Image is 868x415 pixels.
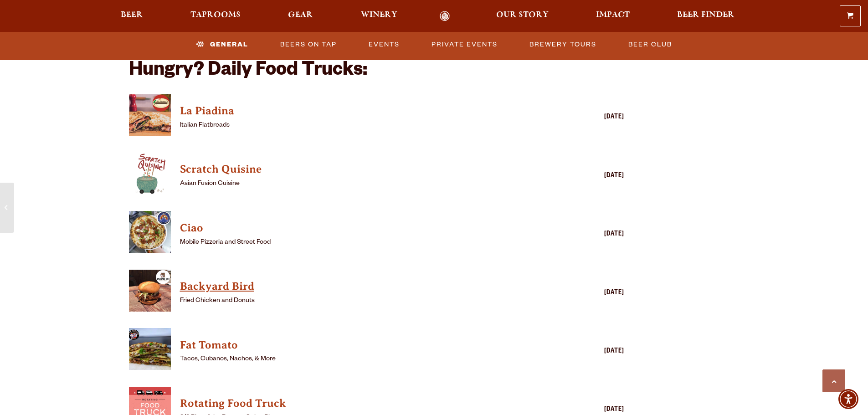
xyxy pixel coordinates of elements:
a: Events [365,34,403,55]
h4: Scratch Quisine [180,162,547,177]
span: Impact [596,11,630,19]
h2: Hungry? Daily Food Trucks: [129,61,625,82]
p: Mobile Pizzeria and Street Food [180,237,547,248]
a: View Fat Tomato details (opens in a new window) [129,328,171,375]
a: View Backyard Bird details (opens in a new window) [180,277,547,296]
h4: Ciao [180,221,547,236]
a: Beer Finder [671,11,740,21]
img: thumbnail food truck [129,153,171,195]
div: [DATE] [551,112,624,123]
h4: La Piadina [180,104,547,118]
div: [DATE] [551,229,624,240]
img: thumbnail food truck [129,328,171,370]
a: Impact [590,11,636,21]
p: Tacos, Cubanos, Nachos, & More [180,354,547,365]
a: View Rotating Food Truck details (opens in a new window) [180,395,547,413]
a: View Ciao details (opens in a new window) [180,219,547,237]
div: [DATE] [551,346,624,357]
div: Accessibility Menu [838,389,858,409]
h4: Fat Tomato [180,338,547,353]
a: View Ciao details (opens in a new window) [129,211,171,258]
a: View La Piadina details (opens in a new window) [180,102,547,120]
a: View Scratch Quisine details (opens in a new window) [180,160,547,179]
div: [DATE] [551,288,624,299]
h4: Rotating Food Truck [180,396,547,411]
img: thumbnail food truck [129,211,171,253]
a: View Backyard Bird details (opens in a new window) [129,270,171,317]
a: Beer [115,11,149,21]
a: Beers on Tap [277,34,340,55]
a: Beer Club [625,34,676,55]
p: Italian Flatbreads [180,120,547,131]
span: Beer [121,11,143,19]
h4: Backyard Bird [180,279,547,294]
a: View Scratch Quisine details (opens in a new window) [129,153,171,200]
span: Taprooms [190,11,241,19]
a: Gear [282,11,319,21]
a: View La Piadina details (opens in a new window) [129,94,171,141]
span: Our Story [496,11,549,19]
a: View Fat Tomato details (opens in a new window) [180,336,547,354]
span: Beer Finder [677,11,734,19]
p: Fried Chicken and Donuts [180,296,547,307]
a: Private Events [428,34,501,55]
a: Odell Home [428,11,462,21]
span: Gear [288,11,313,19]
a: Taprooms [185,11,247,21]
a: Scroll to top [822,369,845,392]
p: Asian Fusion Cuisine [180,179,547,190]
a: General [192,34,252,55]
span: Winery [361,11,397,19]
div: [DATE] [551,171,624,182]
img: thumbnail food truck [129,270,171,312]
a: Winery [355,11,403,21]
a: Our Story [490,11,555,21]
img: thumbnail food truck [129,94,171,136]
a: Brewery Tours [526,34,600,55]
